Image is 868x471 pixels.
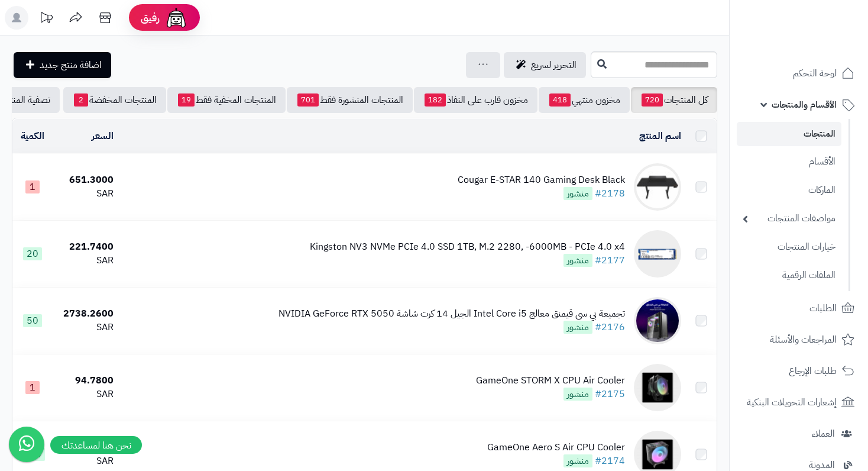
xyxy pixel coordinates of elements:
a: كل المنتجات720 [631,87,717,113]
a: اسم المنتج [639,129,681,143]
span: منشور [563,187,592,200]
a: العملاء [737,420,861,448]
div: 221.7400 [57,240,114,254]
img: Kingston NV3 NVMe PCIe 4.0 SSD 1TB, M.2 2280, -6000MB - PCIe 4.0 x4 [634,230,681,278]
a: #2176 [595,320,625,334]
a: #2174 [595,454,625,468]
span: 182 [425,93,446,107]
a: السعر [92,129,114,143]
div: 2738.2600 [57,307,114,321]
a: المنتجات المنشورة فقط701 [287,87,413,113]
a: الملفات الرقمية [737,263,841,288]
a: #2175 [595,387,625,401]
span: طلبات الإرجاع [789,363,837,379]
span: 2 [74,93,88,107]
a: الكمية [21,129,44,143]
a: لوحة التحكم [737,59,861,88]
span: العملاء [812,425,835,442]
div: 651.3000 [57,173,114,187]
div: SAR [57,454,114,468]
span: الأقسام والمنتجات [772,96,837,113]
span: 418 [549,93,571,107]
a: الأقسام [737,149,841,175]
span: منشور [563,321,592,334]
span: التحرير لسريع [531,58,576,72]
span: اضافة منتج جديد [40,58,102,72]
span: إشعارات التحويلات البنكية [747,394,837,411]
a: المنتجات المخفية فقط19 [167,87,286,113]
a: تحديثات المنصة [31,6,61,33]
span: 50 [23,314,42,327]
img: Cougar E-STAR 140 Gaming Desk Black [634,163,681,211]
img: logo-2.png [788,23,857,48]
span: 1 [25,180,40,193]
div: GameOne STORM X CPU Air Cooler [476,374,625,388]
span: 19 [178,93,195,107]
span: المراجعات والأسئلة [770,331,837,348]
a: الطلبات [737,294,861,322]
a: التحرير لسريع [504,52,586,78]
div: Kingston NV3 NVMe PCIe 4.0 SSD 1TB, M.2 2280, -6000MB - PCIe 4.0 x4 [310,240,625,254]
span: منشور [563,254,592,267]
a: #2177 [595,253,625,267]
a: المراجعات والأسئلة [737,325,861,354]
a: طلبات الإرجاع [737,357,861,385]
div: GameOne Aero S Air CPU Cooler [487,441,625,454]
img: GameOne STORM X CPU Air Cooler [634,364,681,411]
div: SAR [57,187,114,201]
span: الطلبات [809,300,837,317]
span: منشور [563,388,592,401]
a: #2178 [595,186,625,201]
div: SAR [57,388,114,401]
span: منشور [563,454,592,467]
a: مواصفات المنتجات [737,206,841,231]
span: 1 [25,381,40,394]
div: SAR [57,321,114,334]
span: رفيق [141,11,160,25]
span: 701 [297,93,319,107]
a: الماركات [737,178,841,203]
a: المنتجات المخفضة2 [63,87,166,113]
div: 94.7800 [57,374,114,388]
a: إشعارات التحويلات البنكية [737,388,861,417]
div: Cougar E-STAR 140 Gaming Desk Black [458,173,625,187]
a: المنتجات [737,122,841,146]
span: لوحة التحكم [793,65,837,82]
a: مخزون قارب على النفاذ182 [414,87,537,113]
img: ai-face.png [164,6,188,30]
span: 20 [23,247,42,260]
a: اضافة منتج جديد [14,52,111,78]
a: خيارات المنتجات [737,234,841,260]
img: تجميعة بي سي قيمنق معالج Intel Core i5 الجيل 14 كرت شاشة NVIDIA GeForce RTX 5050 [634,297,681,344]
span: 720 [642,93,663,107]
a: مخزون منتهي418 [539,87,630,113]
div: SAR [57,254,114,267]
div: تجميعة بي سي قيمنق معالج Intel Core i5 الجيل 14 كرت شاشة NVIDIA GeForce RTX 5050 [278,307,625,321]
